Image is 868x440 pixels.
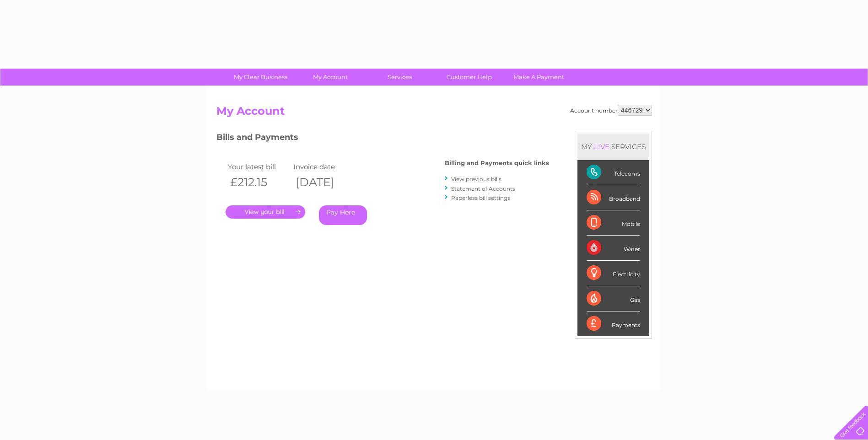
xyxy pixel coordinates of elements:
[431,69,507,86] a: Customer Help
[587,261,640,286] div: Electricity
[226,173,291,192] th: £212.15
[291,173,357,192] th: [DATE]
[451,194,510,201] a: Paperless bill settings
[445,160,549,166] h4: Billing and Payments quick links
[587,210,640,236] div: Mobile
[451,176,501,182] a: View previous bills
[587,286,640,311] div: Gas
[292,69,368,86] a: My Account
[223,69,298,86] a: My Clear Business
[451,185,515,192] a: Statement of Accounts
[570,105,652,116] div: Account number
[501,69,577,86] a: Make A Payment
[577,134,649,160] div: MY SERVICES
[226,205,305,219] a: .
[592,142,611,151] div: LIVE
[587,311,640,336] div: Payments
[216,131,549,147] h3: Bills and Payments
[587,185,640,210] div: Broadband
[291,161,357,173] td: Invoice date
[319,205,367,225] a: Pay Here
[216,105,652,122] h2: My Account
[587,160,640,185] div: Telecoms
[362,69,437,86] a: Services
[226,161,291,173] td: Your latest bill
[587,236,640,261] div: Water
